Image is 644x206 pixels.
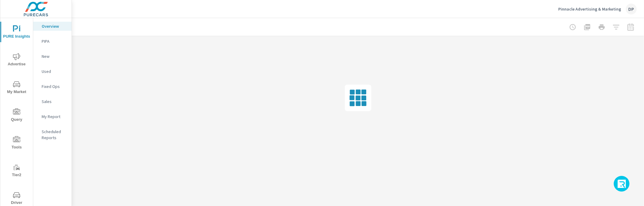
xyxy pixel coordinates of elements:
div: New [33,52,72,61]
span: Query [2,108,31,123]
div: DP [626,4,637,14]
div: Used [33,67,72,76]
p: My Report [42,114,67,120]
span: Tier2 [2,164,31,179]
p: Pinnacle Advertising & Marketing [558,6,621,12]
p: Scheduled Reports [42,129,67,141]
div: My Report [33,112,72,121]
p: Fixed Ops [42,83,67,89]
div: PIPA [33,37,72,46]
span: My Market [2,81,31,95]
span: Advertise [2,53,31,68]
p: Overview [42,23,67,29]
div: Scheduled Reports [33,127,72,142]
p: Used [42,68,67,74]
p: New [42,53,67,59]
div: Overview [33,22,72,31]
div: Fixed Ops [33,82,72,91]
p: PIPA [42,38,67,44]
span: Tools [2,136,31,151]
span: PURE Insights [2,25,31,40]
div: Sales [33,97,72,106]
p: Sales [42,98,67,105]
